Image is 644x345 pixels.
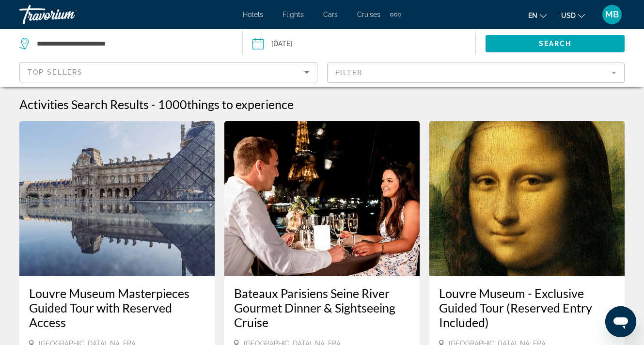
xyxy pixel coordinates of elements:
button: Date: Sep 29, 2025 [252,29,475,58]
span: Top Sellers [28,68,83,76]
a: Louvre Museum - Exclusive Guided Tour (Reserved Entry Included) [439,286,615,329]
button: Change currency [561,8,585,22]
button: Search [486,35,625,52]
a: Cruises [357,11,380,18]
span: - [151,97,156,111]
span: USD [561,12,576,19]
span: en [528,12,537,19]
a: Flights [283,11,304,18]
mat-select: Sort by [28,66,309,78]
img: 65.jpg [19,121,215,276]
span: things to experience [187,97,294,111]
a: Bateaux Parisiens Seine River Gourmet Dinner & Sightseeing Cruise [234,286,410,329]
button: Extra navigation items [390,7,401,22]
span: Search [539,40,572,47]
h1: Activities Search Results [19,97,149,111]
button: Filter [327,62,625,83]
button: Change language [528,8,547,22]
img: 24.jpg [224,121,420,276]
h2: 1000 [158,97,294,111]
button: User Menu [599,4,625,25]
img: b1.jpg [429,121,625,276]
a: Travorium [19,2,116,27]
a: Hotels [243,11,263,18]
a: Louvre Museum Masterpieces Guided Tour with Reserved Access [29,286,205,329]
span: MB [605,10,619,19]
a: Cars [323,11,338,18]
iframe: Кнопка запуска окна обмена сообщениями [605,306,636,337]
